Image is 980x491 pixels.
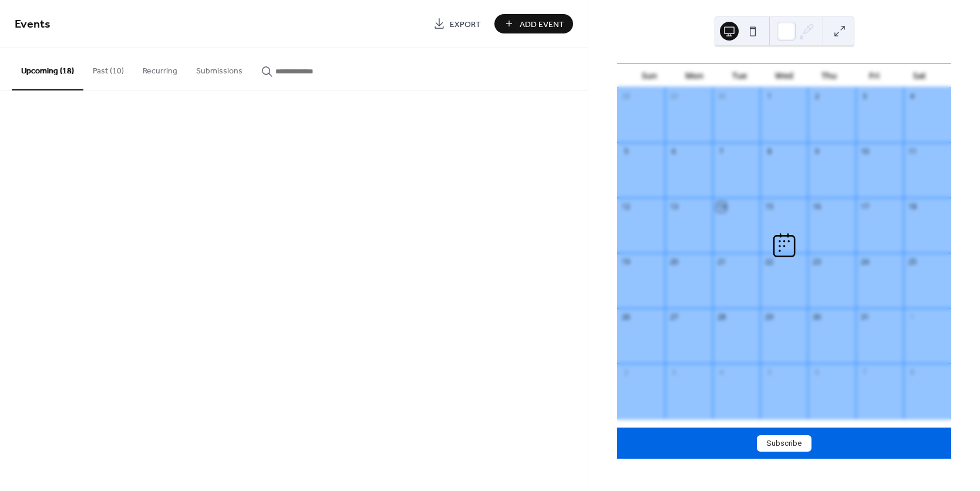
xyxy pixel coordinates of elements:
div: 2 [812,92,822,102]
div: 5 [621,147,631,157]
div: 12 [621,202,631,212]
div: 1 [765,92,774,102]
div: 7 [860,368,870,378]
div: 30 [716,92,726,102]
div: 4 [716,368,726,378]
div: 29 [669,92,679,102]
div: 3 [669,368,679,378]
a: Export [425,14,490,33]
div: 16 [812,202,822,212]
div: 27 [669,312,679,322]
div: 2 [621,368,631,378]
button: Upcoming (18) [12,48,83,90]
div: 8 [765,147,774,157]
div: 25 [907,257,917,267]
div: 6 [669,147,679,157]
div: 11 [907,147,917,157]
span: Events [15,13,50,36]
div: Fri [852,63,897,88]
div: 9 [812,147,822,157]
div: Sat [897,63,942,88]
div: 18 [907,202,917,212]
div: 7 [716,147,726,157]
div: 13 [669,202,679,212]
div: 6 [812,368,822,378]
div: Tue [717,63,762,88]
div: 19 [621,257,631,267]
button: Submissions [187,48,252,89]
div: 15 [765,202,774,212]
div: 31 [860,312,870,322]
div: Wed [762,63,807,88]
div: 29 [765,312,774,322]
span: Add Event [520,18,564,31]
div: 26 [621,312,631,322]
div: 23 [812,257,822,267]
div: 10 [860,147,870,157]
div: 8 [907,368,917,378]
div: 21 [716,257,726,267]
div: 20 [669,257,679,267]
div: 3 [860,92,870,102]
div: Mon [672,63,717,88]
div: 24 [860,257,870,267]
div: 14 [716,202,726,212]
div: Thu [807,63,852,88]
div: 5 [765,368,774,378]
div: 22 [765,257,774,267]
div: 28 [716,312,726,322]
button: Add Event [494,14,573,33]
div: 30 [812,312,822,322]
button: Subscribe [757,435,811,452]
div: 4 [907,92,917,102]
button: Past (10) [83,48,133,89]
div: Sun [627,63,672,88]
div: 17 [860,202,870,212]
div: 28 [621,92,631,102]
span: Export [450,18,481,31]
button: Recurring [133,48,187,89]
div: 1 [907,312,917,322]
